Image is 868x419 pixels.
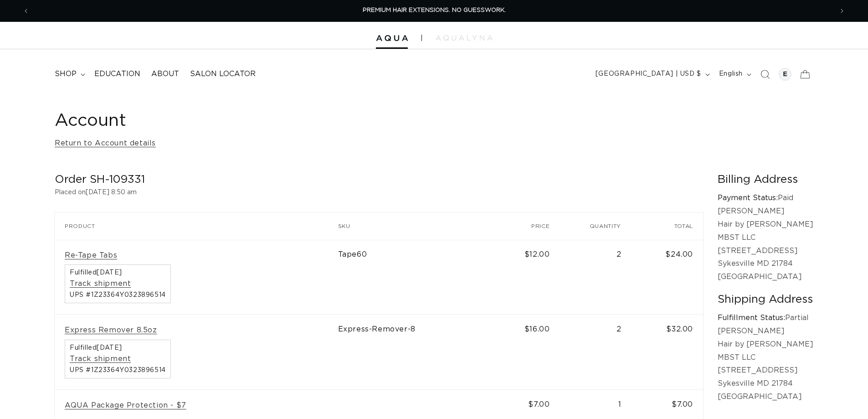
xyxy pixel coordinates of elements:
td: $24.00 [631,240,703,315]
span: $16.00 [524,326,550,333]
a: Re-Tape Tabs [65,251,117,260]
time: [DATE] [97,345,122,351]
p: Placed on [55,187,703,198]
span: Education [94,69,140,79]
strong: Payment Status: [718,194,778,202]
img: aqualyna.com [436,35,493,41]
a: Education [89,64,146,84]
button: Previous announcement [16,2,36,20]
p: Partial [718,311,813,325]
span: Salon Locator [190,69,256,79]
td: $32.00 [631,315,703,390]
td: 2 [560,240,631,315]
summary: Search [755,64,775,84]
time: [DATE] 8:50 am [86,189,137,196]
a: Track shipment [70,354,131,364]
span: Fulfilled [70,269,166,276]
span: PREMIUM HAIR EXTENSIONS. NO GUESSWORK. [363,7,506,13]
img: Aqua Hair Extensions [376,35,408,41]
h2: Order SH-109331 [55,173,703,187]
a: Salon Locator [185,64,261,84]
span: [GEOGRAPHIC_DATA] | USD $ [596,69,701,79]
th: Price [488,212,560,240]
th: SKU [338,212,488,240]
p: [PERSON_NAME] Hair by [PERSON_NAME] MBST LLC [STREET_ADDRESS] Sykesville MD 21784 [GEOGRAPHIC_DATA] [718,325,813,403]
span: $12.00 [524,251,550,258]
span: UPS #1Z23364Y0323896514 [70,292,166,298]
summary: shop [49,64,89,84]
h2: Billing Address [718,173,813,187]
button: English [714,66,755,83]
p: [PERSON_NAME] Hair by [PERSON_NAME] MBST LLC [STREET_ADDRESS] Sykesville MD 21784 [GEOGRAPHIC_DATA] [718,205,813,284]
a: AQUA Package Protection - $7 [65,401,186,410]
span: UPS #1Z23364Y0323896514 [70,367,166,373]
td: Express-Remover-8 [338,315,488,390]
p: Paid [718,191,813,205]
td: Tape60 [338,240,488,315]
td: 2 [560,315,631,390]
th: Product [55,212,338,240]
time: [DATE] [97,269,122,276]
a: Track shipment [70,279,131,289]
span: shop [55,69,77,79]
h1: Account [55,110,813,132]
th: Quantity [560,212,631,240]
button: Next announcement [832,2,852,20]
button: [GEOGRAPHIC_DATA] | USD $ [590,66,714,83]
strong: Fulfillment Status: [718,314,785,321]
h2: Shipping Address [718,293,813,307]
a: Return to Account details [55,137,156,150]
th: Total [631,212,703,240]
span: About [151,69,179,79]
span: $7.00 [528,401,550,408]
a: About [146,64,185,84]
a: Express Remover 8.5oz [65,326,157,335]
span: Fulfilled [70,345,166,351]
span: English [719,69,743,79]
